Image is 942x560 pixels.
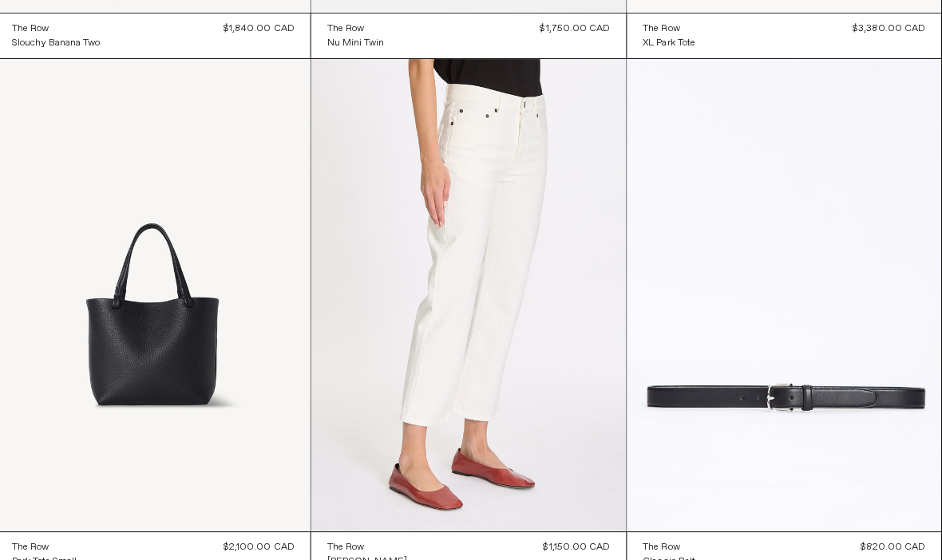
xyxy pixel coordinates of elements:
div: $1,750.00 CAD [542,22,612,36]
a: XL Park Tote [644,36,696,50]
div: $1,150.00 CAD [545,537,612,551]
img: The Row Park Tote Small [2,59,315,527]
div: The Row [330,22,367,36]
div: $1,840.00 CAD [228,22,298,36]
div: $3,380.00 CAD [852,22,924,36]
div: Slouchy Banana Two [18,37,105,50]
a: Nu Mini Twin [330,36,387,50]
div: The Row [18,22,54,36]
div: The Row [644,538,681,551]
div: The Row [18,538,54,551]
a: The Row [644,537,696,551]
div: $2,100.00 CAD [228,537,298,551]
a: The Row [330,537,410,551]
img: The Row Classic Bel [628,59,941,527]
div: XL Park Tote [644,37,696,50]
div: The Row [644,22,681,36]
div: $820.00 CAD [860,537,924,551]
a: The Row [330,22,387,36]
div: The Row [330,538,367,551]
div: Nu Mini Twin [330,37,387,50]
a: The Row [18,22,105,36]
a: The Row [18,537,82,551]
a: Slouchy Banana Two [18,36,105,50]
img: The Row Lesley Jeans [315,59,627,528]
a: The Row [644,22,696,36]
